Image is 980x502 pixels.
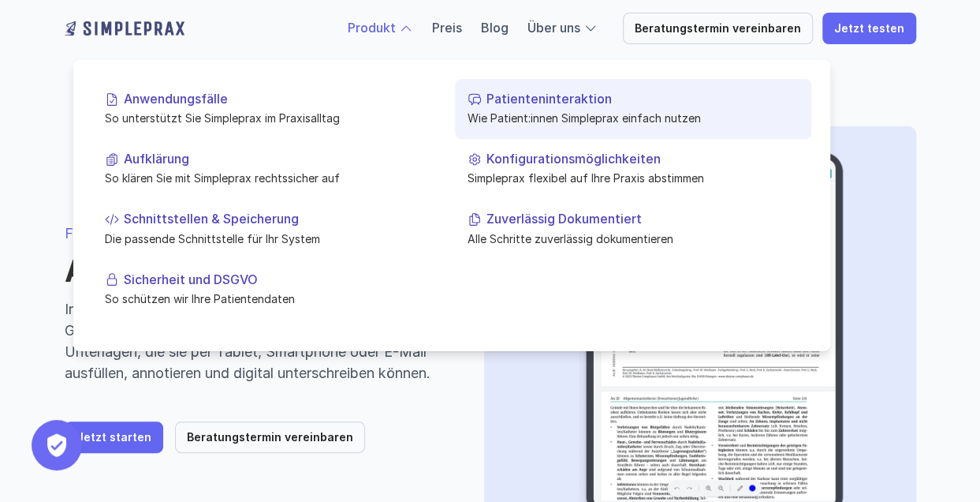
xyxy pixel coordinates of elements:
p: Aufklärung [124,152,436,167]
a: Jetzt testen [822,13,916,44]
a: PatienteninteraktionWie Patient:innen Simpleprax einfach nutzen [455,79,811,139]
a: Preis [432,20,462,36]
a: Über uns [527,20,580,36]
p: Beratungstermin vereinbaren [187,431,353,444]
a: Produkt [348,20,396,36]
p: In Kooperation mit Thieme, Medudoc und dem Deutschen Grünen Kreuz – Ihre Patient:innen erhalten g... [65,298,446,384]
p: Sicherheit und DSGVO [124,272,436,287]
p: Wie Patient:innen Simpleprax einfach nutzen [468,110,799,126]
p: Zuverlässig Dokumentiert [486,212,799,227]
a: KonfigurationsmöglichkeitenSimpleprax flexibel auf Ihre Praxis abstimmen [455,139,811,199]
p: Jetzt starten [76,431,151,444]
a: Schnittstellen & SpeicherungDie passende Schnittstelle für Ihr System [92,199,449,259]
p: So unterstützt Sie Simpleprax im Praxisalltag [105,110,436,126]
p: Alle Schritte zuverlässig dokumentieren [468,230,799,246]
p: So klären Sie mit Simpleprax rechtssicher auf [105,170,436,186]
a: Jetzt starten [65,421,163,453]
a: Sicherheit und DSGVOSo schützen wir Ihre Patientendaten [92,259,449,319]
p: Simpleprax flexibel auf Ihre Praxis abstimmen [468,170,799,186]
p: So schützen wir Ihre Patientendaten [105,290,436,307]
a: AufklärungSo klären Sie mit Simpleprax rechtssicher auf [92,139,449,199]
h1: Aufklärung [65,253,446,290]
p: Konfigurationsmöglichkeiten [486,152,799,167]
p: Schnittstellen & Speicherung [124,212,436,227]
a: Zuverlässig DokumentiertAlle Schritte zuverlässig dokumentieren [455,199,811,259]
a: Blog [481,20,509,36]
p: Die passende Schnittstelle für Ihr System [105,230,436,246]
p: Jetzt testen [834,22,904,36]
p: Anwendungsfälle [124,92,436,107]
a: Beratungstermin vereinbaren [623,13,813,44]
p: Beratungstermin vereinbaren [635,22,801,36]
p: FEATURE [65,223,446,244]
p: Patienteninteraktion [486,92,799,107]
a: AnwendungsfälleSo unterstützt Sie Simpleprax im Praxisalltag [92,79,449,139]
a: Beratungstermin vereinbaren [175,421,365,453]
